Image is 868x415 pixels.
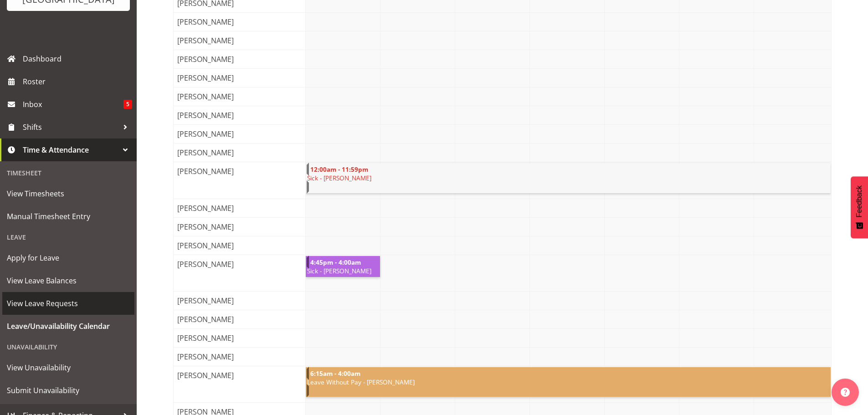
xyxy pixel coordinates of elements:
a: View Leave Requests [2,292,134,315]
span: Manual Timesheet Entry [7,210,130,223]
span: 6:15am - 4:00am [309,369,361,378]
span: Leave Without Pay - [PERSON_NAME] [306,378,831,386]
span: [PERSON_NAME] [175,72,236,83]
span: [PERSON_NAME] [175,166,236,177]
span: Apply for Leave [7,251,130,265]
span: Time & Attendance [23,143,118,157]
a: View Unavailability [2,356,134,379]
span: [PERSON_NAME] [175,221,236,232]
a: Leave/Unavailability Calendar [2,315,134,338]
button: Feedback - Show survey [851,176,868,238]
span: [PERSON_NAME] [175,314,236,325]
span: [PERSON_NAME] [175,16,236,27]
span: View Leave Balances [7,274,130,287]
span: Feedback [855,185,863,217]
span: View Timesheets [7,187,130,200]
div: Timesheet [2,164,134,182]
span: [PERSON_NAME] [175,54,236,65]
a: View Leave Balances [2,269,134,292]
span: Shifts [23,120,118,134]
div: Leave [2,228,134,246]
a: Apply for Leave [2,246,134,269]
span: [PERSON_NAME] [175,35,236,46]
span: [PERSON_NAME] [175,110,236,121]
a: Submit Unavailability [2,379,134,402]
span: View Leave Requests [7,297,130,310]
span: [PERSON_NAME] [175,351,236,362]
span: [PERSON_NAME] [175,259,236,270]
span: Dashboard [23,52,132,66]
span: Sick - [PERSON_NAME] [306,266,378,275]
span: 4:45pm - 4:00am [309,258,362,266]
a: View Timesheets [2,182,134,205]
span: Roster [23,75,132,88]
span: Sick - [PERSON_NAME] [306,174,831,182]
span: [PERSON_NAME] [175,370,236,381]
span: Inbox [23,97,123,111]
span: [PERSON_NAME] [175,128,236,139]
div: Unavailability [2,338,134,356]
span: Submit Unavailability [7,384,130,397]
span: [PERSON_NAME] [175,203,236,214]
span: Leave/Unavailability Calendar [7,319,130,333]
span: [PERSON_NAME] [175,240,236,251]
span: View Unavailability [7,361,130,374]
span: 12:00am - 11:59pm [309,165,369,174]
a: Manual Timesheet Entry [2,205,134,228]
span: [PERSON_NAME] [175,91,236,102]
span: [PERSON_NAME] [175,295,236,306]
span: [PERSON_NAME] [175,333,236,343]
span: 5 [123,100,132,109]
span: [PERSON_NAME] [175,147,236,158]
img: help-xxl-2.png [841,388,850,397]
